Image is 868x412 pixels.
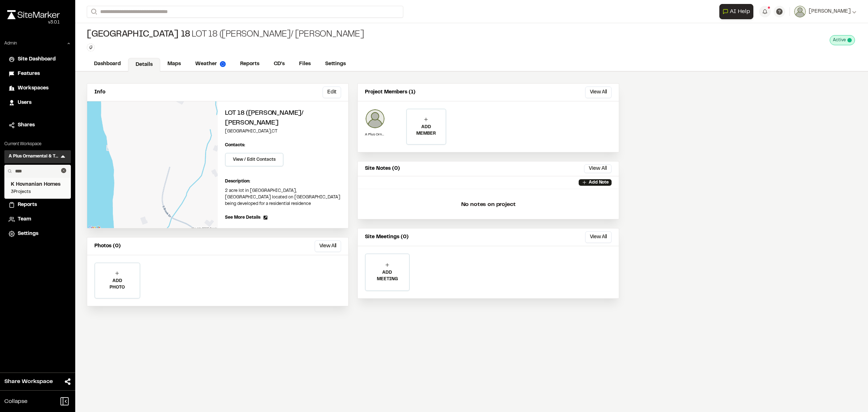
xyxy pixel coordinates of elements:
[9,121,67,129] a: Shares
[11,181,64,195] a: K Hovnanian Homes3Projects
[365,132,385,137] p: A Plus Ornamental and Turf Specialists, LLC
[9,55,67,63] a: Site Dashboard
[94,88,105,96] p: Info
[7,19,60,26] div: Oh geez...please don't...
[9,153,59,160] h3: A Plus Ornamental & Turf Specialists LLC
[4,141,71,147] p: Current Workspace
[292,57,318,71] a: Files
[225,214,260,221] span: See More Details
[225,109,341,128] h2: Lot 18 ([PERSON_NAME]/ [PERSON_NAME]
[18,230,38,238] span: Settings
[584,164,612,173] button: View All
[847,38,852,42] span: This project is active and counting against your active project count.
[363,193,613,216] p: No notes on project
[225,128,341,135] p: [GEOGRAPHIC_DATA] , CT
[9,201,67,209] a: Reports
[94,242,121,250] p: Photos (0)
[407,124,445,137] p: ADD MEMBER
[366,269,409,282] p: ADD MEETING
[4,40,17,47] p: Admin
[9,215,67,223] a: Team
[95,278,140,291] p: ADD PHOTO
[585,87,612,98] button: View All
[188,57,233,71] a: Weather
[11,189,64,195] span: 3 Projects
[87,57,128,71] a: Dashboard
[61,168,66,173] button: Clear text
[794,6,856,17] button: [PERSON_NAME]
[833,37,846,43] span: Active
[365,165,400,173] p: Site Notes (0)
[9,70,67,78] a: Features
[9,99,67,107] a: Users
[220,61,226,67] img: precipai.png
[318,57,353,71] a: Settings
[18,215,31,223] span: Team
[794,6,806,17] img: User
[365,233,409,241] p: Site Meetings (0)
[7,10,60,19] img: rebrand.png
[18,70,40,78] span: Features
[267,57,292,71] a: CD's
[719,4,756,19] div: Open AI Assistant
[585,231,612,243] button: View All
[11,181,64,189] span: K Hovnanian Homes
[830,35,855,45] div: This project is active and counting against your active project count.
[365,88,416,96] p: Project Members (1)
[87,6,100,18] button: Search
[730,7,750,16] span: AI Help
[233,57,267,71] a: Reports
[365,109,385,129] img: A Plus Ornamental and Turf Specialists, LLC
[9,84,67,92] a: Workspaces
[18,99,31,107] span: Users
[160,57,188,71] a: Maps
[4,397,27,406] span: Collapse
[225,188,341,207] p: 2 acre lot in [GEOGRAPHIC_DATA], [GEOGRAPHIC_DATA] located on [GEOGRAPHIC_DATA] being developed f...
[18,55,56,63] span: Site Dashboard
[225,153,284,167] button: View / Edit Contacts
[18,121,35,129] span: Shares
[87,29,364,41] div: Lot 18 ([PERSON_NAME]/ [PERSON_NAME]
[87,43,95,51] button: Edit Tags
[18,201,37,209] span: Reports
[128,58,160,72] a: Details
[87,29,190,41] span: [GEOGRAPHIC_DATA] 18
[18,84,48,92] span: Workspaces
[323,87,341,98] button: Edit
[4,377,53,386] span: Share Workspace
[809,8,851,16] span: [PERSON_NAME]
[315,240,341,252] button: View All
[225,142,245,148] p: Contacts:
[225,178,341,185] p: Description:
[719,4,753,19] button: Open AI Assistant
[9,230,67,238] a: Settings
[589,179,609,186] p: Add Note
